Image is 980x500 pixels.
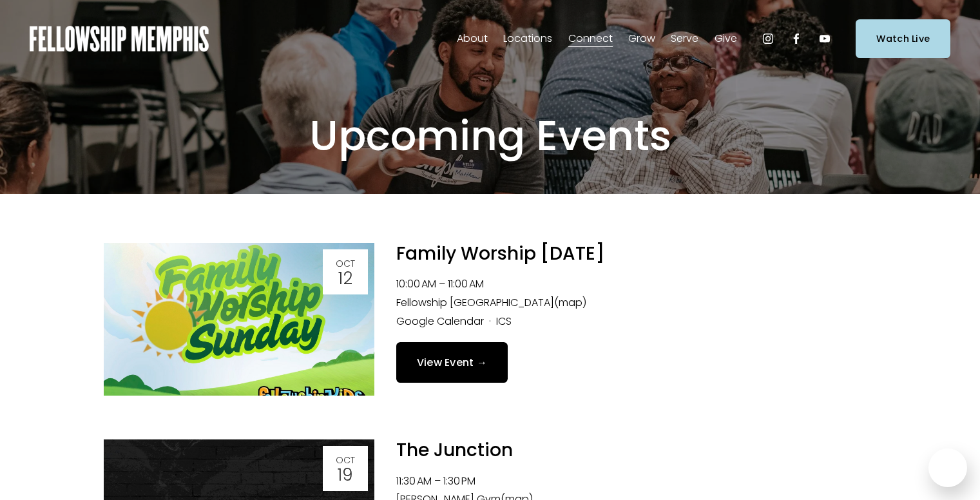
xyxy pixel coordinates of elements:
a: YouTube [818,32,831,45]
span: Serve [671,30,698,48]
a: Instagram [762,32,774,45]
a: folder dropdown [671,28,698,49]
a: folder dropdown [715,28,737,49]
div: 19 [327,466,364,483]
a: folder dropdown [457,28,488,49]
li: Fellowship [GEOGRAPHIC_DATA] [396,294,877,312]
span: Grow [628,30,655,48]
span: About [457,30,488,48]
a: folder dropdown [628,28,655,49]
div: Oct [327,259,364,268]
span: Connect [568,30,613,48]
div: 12 [327,270,364,287]
a: View Event → [396,342,508,383]
img: Fellowship Memphis [30,26,209,52]
img: Family Worship Sunday [104,243,374,396]
a: ICS [496,314,512,329]
span: Locations [503,30,552,48]
a: folder dropdown [568,28,613,49]
div: Oct [327,456,364,465]
time: 11:30 AM [396,474,432,488]
a: Facebook [790,32,803,45]
time: 11:00 AM [448,276,484,291]
h1: Upcoming Events [200,111,780,162]
a: Google Calendar [396,314,484,329]
time: 10:00 AM [396,276,436,291]
a: (map) [554,295,586,310]
time: 1:30 PM [443,474,476,488]
span: Give [715,30,737,48]
a: Family Worship [DATE] [396,241,604,266]
a: Watch Live [856,19,950,57]
a: The Junction [396,438,513,463]
a: folder dropdown [503,28,552,49]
